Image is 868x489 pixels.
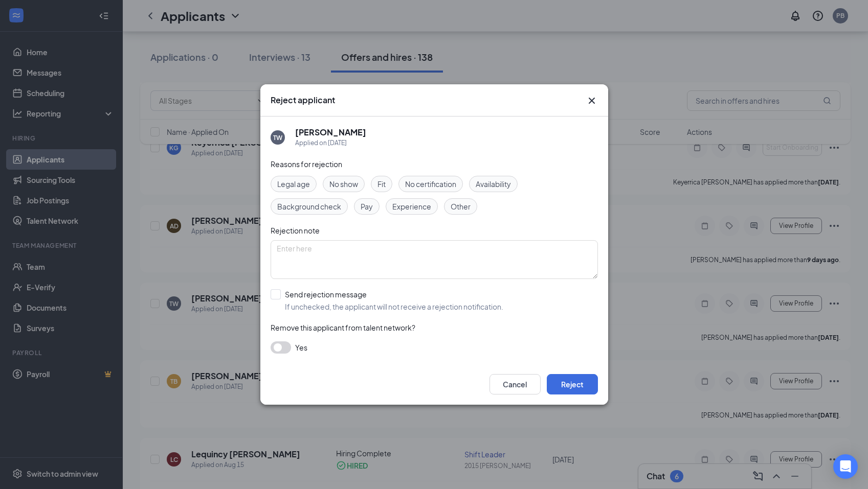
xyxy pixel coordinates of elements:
[476,178,511,190] span: Availability
[295,127,366,138] h5: [PERSON_NAME]
[392,201,431,212] span: Experience
[277,178,310,190] span: Legal age
[271,226,320,235] span: Rejection note
[295,138,366,148] div: Applied on [DATE]
[271,323,415,332] span: Remove this applicant from talent network?
[451,201,471,212] span: Other
[377,178,386,190] span: Fit
[547,374,598,394] button: Reject
[586,95,598,107] button: Close
[361,201,373,212] span: Pay
[295,341,307,354] span: Yes
[273,133,282,142] div: TW
[586,95,598,107] svg: Cross
[489,374,541,394] button: Cancel
[329,178,358,190] span: No show
[271,159,342,169] span: Reasons for rejection
[405,178,456,190] span: No certification
[277,201,341,212] span: Background check
[833,454,858,479] div: Open Intercom Messenger
[271,95,335,106] h3: Reject applicant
